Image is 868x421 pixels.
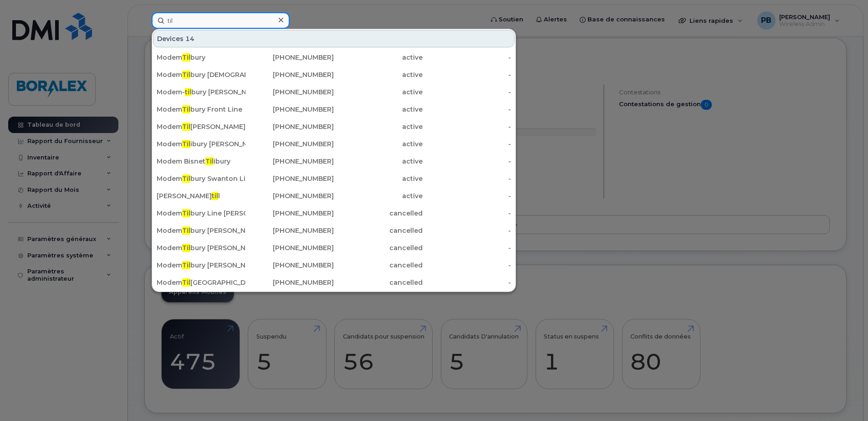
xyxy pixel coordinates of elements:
div: [PHONE_NUMBER] [245,261,334,270]
div: active [334,105,423,114]
div: active [334,157,423,166]
div: Modem bury [DEMOGRAPHIC_DATA] [157,70,245,79]
div: [PHONE_NUMBER] [245,105,334,114]
div: - [423,226,511,235]
div: cancelled [334,209,423,218]
div: [PHONE_NUMBER] [245,53,334,62]
div: active [334,139,423,149]
span: Til [182,226,190,235]
span: Til [182,175,190,183]
a: ModemTilbury Front Line[PHONE_NUMBER]active- [153,101,515,118]
div: cancelled [334,278,423,287]
div: [PHONE_NUMBER] [245,278,334,287]
div: Modem ibury [PERSON_NAME] Line [157,139,245,149]
a: ModemTilbury Swanton Line[PHONE_NUMBER]active- [153,170,515,187]
span: Til [182,53,190,62]
a: ModemTilbury Line [PERSON_NAME][PHONE_NUMBER]cancelled- [153,205,515,221]
div: - [423,122,511,131]
div: - [423,209,511,218]
span: Til [182,105,190,113]
div: active [334,122,423,131]
div: Modem [GEOGRAPHIC_DATA] [157,278,245,287]
div: [PHONE_NUMBER] [245,87,334,97]
div: active [334,70,423,79]
a: ModemTilibury [PERSON_NAME] Line[PHONE_NUMBER]active- [153,136,515,152]
a: [PERSON_NAME]till[PHONE_NUMBER]active- [153,188,515,204]
span: Til [205,157,214,165]
div: - [423,70,511,79]
div: - [423,87,511,97]
span: Til [182,261,190,269]
div: [PHONE_NUMBER] [245,226,334,235]
div: [PHONE_NUMBER] [245,122,334,131]
div: - [423,278,511,287]
input: Recherche [152,12,290,29]
div: [PHONE_NUMBER] [245,174,334,183]
div: Modem bury [PERSON_NAME] [157,243,245,252]
div: Devices [153,30,515,47]
span: til [185,88,191,96]
a: ModemTil[GEOGRAPHIC_DATA][PHONE_NUMBER]cancelled- [153,274,515,291]
a: Modem-tilbury [PERSON_NAME][PHONE_NUMBER]active- [153,84,515,100]
div: cancelled [334,243,423,252]
div: Modem bury [157,53,245,62]
a: ModemTilbury [PERSON_NAME][PHONE_NUMBER]cancelled- [153,222,515,239]
span: 14 [185,34,194,43]
a: ModemTilbury[PHONE_NUMBER]active- [153,49,515,66]
div: Modem bury Line [PERSON_NAME] [157,209,245,218]
div: Modem bury [PERSON_NAME] [157,226,245,235]
div: [PHONE_NUMBER] [245,70,334,79]
div: - [423,53,511,62]
div: active [334,53,423,62]
a: ModemTilbury [PERSON_NAME][PHONE_NUMBER]cancelled- [153,257,515,273]
div: [PHONE_NUMBER] [245,157,334,166]
div: [PHONE_NUMBER] [245,139,334,149]
div: [PHONE_NUMBER] [245,209,334,218]
span: Til [182,71,190,79]
span: Til [182,244,190,252]
div: active [334,87,423,97]
div: - [423,174,511,183]
span: til [212,192,218,200]
div: Modem [PERSON_NAME] (vent) [157,122,245,131]
span: Til [182,209,190,217]
div: [PHONE_NUMBER] [245,191,334,200]
span: Til [182,278,190,287]
div: cancelled [334,226,423,235]
div: cancelled [334,261,423,270]
div: Modem Bisnet ibury [157,157,245,166]
div: - [423,105,511,114]
a: ModemTilbury [DEMOGRAPHIC_DATA][PHONE_NUMBER]active- [153,67,515,83]
div: - [423,191,511,200]
div: Modem bury Swanton Line [157,174,245,183]
div: active [334,174,423,183]
span: Til [182,140,190,148]
div: active [334,191,423,200]
div: - [423,157,511,166]
div: Modem- bury [PERSON_NAME] [157,87,245,97]
a: ModemTil[PERSON_NAME] (vent)[PHONE_NUMBER]active- [153,118,515,135]
div: - [423,261,511,270]
a: ModemTilbury [PERSON_NAME][PHONE_NUMBER]cancelled- [153,240,515,256]
a: Modem BisnetTilibury[PHONE_NUMBER]active- [153,153,515,169]
div: Modem bury Front Line [157,105,245,114]
div: Modem bury [PERSON_NAME] [157,261,245,270]
div: [PERSON_NAME] l [157,191,245,200]
div: - [423,139,511,149]
span: Til [182,123,190,131]
div: - [423,243,511,252]
div: [PHONE_NUMBER] [245,243,334,252]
